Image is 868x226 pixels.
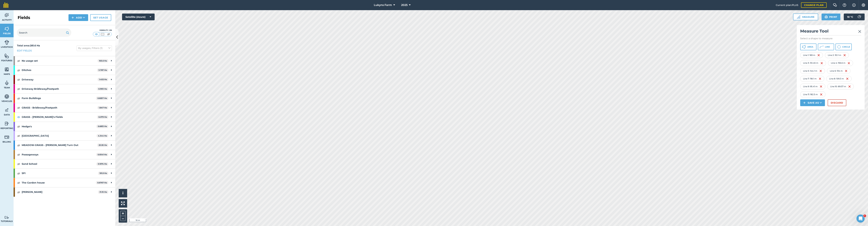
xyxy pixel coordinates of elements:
[22,112,97,122] strong: GRASS - [PERSON_NAME]'s Fields
[17,171,20,175] img: svg+xml;base64,PHN2ZyB4bWxucz0iaHR0cDovL3d3dy53My5vcmcvMjAwMC9zdmciIHdpZHRoPSIxOCIgaGVpZ2h0PSIyNC...
[14,66,115,75] div: Ditches3.787 Ha
[14,56,115,65] div: No usage set103.6 Ha
[842,46,850,48] span: Circle
[776,3,798,7] span: Current plan : PLUS
[17,106,20,110] img: svg+xml;base64,PHN2ZyB4bWxucz0iaHR0cDovL3d3dy53My5vcmcvMjAwMC9zdmciIHdpZHRoPSIxOCIgaGVpZ2h0PSIyNC...
[100,191,107,193] strong: 31.15 Ha
[14,141,115,150] div: MEADOW-GRASS - [PERSON_NAME] Turn Out23.95 Ha
[800,84,825,89] div: Line 9 : 95.41 m
[835,44,852,50] button: Circle
[98,135,107,137] strong: 4.344 Ha
[22,56,97,65] strong: No usage set
[825,52,849,58] div: Line 2 : 30.1 m
[120,216,125,221] button: –
[374,3,392,7] span: Lukyns Farm
[22,141,97,150] strong: MEADOW-GRASS - [PERSON_NAME] Turn Out
[17,59,20,63] img: svg+xml;base64,PHN2ZyB4bWxucz0iaHR0cDovL3d3dy53My5vcmcvMjAwMC9zdmciIHdpZHRoPSIxOCIgaGVpZ2h0PSIyNC...
[800,44,816,50] button: Area
[825,46,830,48] span: Line
[820,84,822,89] img: svg+xml;base64,PHN2ZyB4bWxucz0iaHR0cDovL3d3dy53My5vcmcvMjAwMC9zdmciIHdpZHRoPSIxNiIgaGVpZ2h0PSIyNC...
[14,187,115,197] div: [PERSON_NAME]31.15 Ha
[22,75,97,84] strong: Driveway
[845,69,847,73] img: svg+xml;base64,PHN2ZyB4bWxucz0iaHR0cDovL3d3dy53My5vcmcvMjAwMC9zdmciIHdpZHRoPSIxNiIgaGVpZ2h0PSIyNC...
[827,84,854,89] div: Line 10 : 89.57 m
[22,169,98,178] strong: SFI
[819,77,821,81] img: svg+xml;base64,PHN2ZyB4bWxucz0iaHR0cDovL3d3dy53My5vcmcvMjAwMC9zdmciIHdpZHRoPSIxNiIgaGVpZ2h0PSIyNC...
[122,191,123,195] span: i
[4,67,9,72] img: svg+xml;base64,PHN2ZyB4bWxucz0iaHR0cDovL3d3dy53My5vcmcvMjAwMC9zdmciIHdpZHRoPSI1NiIgaGVpZ2h0PSI2MC...
[17,68,20,72] img: svg+xml;base64,PHN2ZyB4bWxucz0iaHR0cDovL3d3dy53My5vcmcvMjAwMC9zdmciIHdpZHRoPSIxOCIgaGVpZ2h0PSIyNC...
[17,87,20,91] img: svg+xml;base64,PHN2ZyB4bWxucz0iaHR0cDovL3d3dy53My5vcmcvMjAwMC9zdmciIHdpZHRoPSIxOCIgaGVpZ2h0PSIyNC...
[833,3,837,7] img: Two speech bubbles overlapping with the left bubble in the forefront
[818,44,834,50] button: Line
[98,88,107,90] strong: 0.1913 Ha
[817,53,820,57] img: svg+xml;base64,PHN2ZyB4bWxucz0iaHR0cDovL3d3dy53My5vcmcvMjAwMC9zdmciIHdpZHRoPSIxNiIgaGVpZ2h0PSIyNC...
[14,178,115,187] div: The Garden house0.6767 Ha
[72,16,74,20] img: svg+xml;base64,PHN2ZyB4bWxucz0iaHR0cDovL3d3dy53My5vcmcvMjAwMC9zdmciIHdpZHRoPSIxNCIgaGVpZ2h0PSIyNC...
[99,78,107,81] strong: 1.452 Ha
[14,169,115,178] div: SFI101.9 Ha
[843,53,846,57] img: svg+xml;base64,PHN2ZyB4bWxucz0iaHR0cDovL3d3dy53My5vcmcvMjAwMC9zdmciIHdpZHRoPSIxNiIgaGVpZ2h0PSIyNC...
[807,46,813,48] span: Area
[98,116,107,118] strong: 6.079 Ha
[14,75,115,84] div: Driveway1.452 Ha
[844,14,865,20] button: 10 °C
[4,80,9,85] img: svg+xml;base64,PD94bWwgdmVyc2lvbj0iMS4wIiBlbmNvZGluZz0idXRmLTgiPz4KPCEtLSBHZW5lcmF0b3I6IEFkb2JlIE...
[94,33,98,36] img: svg+xml;base64,PHN2ZyB4bWxucz0iaHR0cDovL3d3dy53My5vcmcvMjAwMC9zdmciIHdpZHRoPSI1MCIgaGVpZ2h0PSI0MC...
[121,201,125,205] img: Four arrows, one pointing top left, one top right, one bottom right and the last bottom left
[801,2,827,8] a: Change plan
[828,99,846,106] button: Discard
[848,84,851,89] img: svg+xml;base64,PHN2ZyB4bWxucz0iaHR0cDovL3d3dy53My5vcmcvMjAwMC9zdmciIHdpZHRoPSIxNiIgaGVpZ2h0PSIyNC...
[852,3,856,7] img: svg+xml;base64,PHN2ZyB4bWxucz0iaHR0cDovL3d3dy53My5vcmcvMjAwMC9zdmciIHdpZHRoPSIxNyIgaGVpZ2h0PSIxNy...
[17,96,20,100] img: svg+xml;base64,PHN2ZyB4bWxucz0iaHR0cDovL3d3dy53My5vcmcvMjAwMC9zdmciIHdpZHRoPSIxOCIgaGVpZ2h0PSIyNC...
[97,181,107,184] strong: 0.6767 Ha
[856,214,865,223] iframe: Intercom live chat
[22,66,97,75] strong: Ditches
[90,14,111,21] a: Set usage
[17,115,20,119] img: svg+xml;base64,PHN2ZyB4bWxucz0iaHR0cDovL3d3dy53My5vcmcvMjAwMC9zdmciIHdpZHRoPSIxOCIgaGVpZ2h0PSIyNC...
[77,45,112,51] button: By usages, Filters (1)
[822,14,841,20] button: Print
[800,60,826,66] div: Line 3 : 30.45 m
[826,76,852,82] div: Line 8 : 109.3 m
[99,144,107,146] strong: 23.95 Ha
[861,3,865,7] img: A cog icon
[17,124,20,128] img: svg+xml;base64,PHN2ZyB4bWxucz0iaHR0cDovL3d3dy53My5vcmcvMjAwMC9zdmciIHdpZHRoPSIxOCIgaGVpZ2h0PSIyNC...
[22,103,97,112] strong: GRASS - Bridleway/Footpath
[803,101,806,105] img: svg+xml;base64,PHN2ZyB4bWxucz0iaHR0cDovL3d3dy53My5vcmcvMjAwMC9zdmciIHdpZHRoPSIxNCIgaGVpZ2h0PSIyNC...
[401,3,408,7] span: 2025
[14,159,115,168] div: Sand School0.1074 Ha
[847,14,853,20] span: 10 ° C
[22,131,96,140] strong: [GEOGRAPHIC_DATA]
[17,49,32,52] a: Edit fields
[22,122,96,131] strong: Hedge's
[4,107,9,113] img: svg+xml;base64,PD94bWwgdmVyc2lvbj0iMS4wIiBlbmNvZGluZz0idXRmLTgiPz4KPCEtLSBHZW5lcmF0b3I6IEFkb2JlIE...
[847,61,850,65] img: svg+xml;base64,PHN2ZyB4bWxucz0iaHR0cDovL3d3dy53My5vcmcvMjAwMC9zdmciIHdpZHRoPSIxNiIgaGVpZ2h0PSIyNC...
[17,190,20,194] img: svg+xml;base64,PHN2ZyB4bWxucz0iaHR0cDovL3d3dy53My5vcmcvMjAwMC9zdmciIHdpZHRoPSIxOCIgaGVpZ2h0PSIyNC...
[3,2,8,8] img: fieldmargin Logo
[14,122,115,131] div: Hedge's0.6813 Ha
[97,97,107,99] strong: 0.8257 Ha
[17,78,20,82] img: svg+xml;base64,PHN2ZyB4bWxucz0iaHR0cDovL3d3dy53My5vcmcvMjAwMC9zdmciIHdpZHRoPSIxOCIgaGVpZ2h0PSIyNC...
[800,91,825,97] div: Line 11 : 182.5 m
[793,14,818,20] button: Measure
[93,29,112,32] div: Visibility: On
[4,53,9,58] img: svg+xml;base64,PHN2ZyB4bWxucz0iaHR0cDovL3d3dy53My5vcmcvMjAwMC9zdmciIHdpZHRoPSI1NiIgaGVpZ2h0PSI2MC...
[17,143,20,147] img: svg+xml;base64,PHN2ZyB4bWxucz0iaHR0cDovL3d3dy53My5vcmcvMjAwMC9zdmciIHdpZHRoPSIxOCIgaGVpZ2h0PSIyNC...
[22,94,96,103] strong: Farm Buildings
[68,14,88,21] button: Add
[98,163,107,165] strong: 0.1074 Ha
[4,26,9,31] img: svg+xml;base64,PHN2ZyB4bWxucz0iaHR0cDovL3d3dy53My5vcmcvMjAwMC9zdmciIHdpZHRoPSI1NiIgaGVpZ2h0PSI2MC...
[99,60,107,62] strong: 103.6 Ha
[22,178,96,187] strong: The Garden house
[22,150,96,159] strong: Passageways
[66,31,69,35] img: svg+xml;base64,PHN2ZyB4bWxucz0iaHR0cDovL3d3dy53My5vcmcvMjAwMC9zdmciIHdpZHRoPSIxOSIgaGVpZ2h0PSIyNC...
[100,33,105,36] img: svg+xml;base64,PHN2ZyB4bWxucz0iaHR0cDovL3d3dy53My5vcmcvMjAwMC9zdmciIHdpZHRoPSI1MCIgaGVpZ2h0PSI0MC...
[17,29,71,37] input: Search
[846,77,849,81] img: svg+xml;base64,PHN2ZyB4bWxucz0iaHR0cDovL3d3dy53My5vcmcvMjAwMC9zdmciIHdpZHRoPSIxNiIgaGVpZ2h0PSIyNC...
[98,69,107,71] strong: 3.787 Ha
[122,14,155,20] button: Satellite (Azure)
[819,69,822,73] img: svg+xml;base64,PHN2ZyB4bWxucz0iaHR0cDovL3d3dy53My5vcmcvMjAwMC9zdmciIHdpZHRoPSIxNiIgaGVpZ2h0PSIyNC...
[106,33,111,36] img: svg+xml;base64,PHN2ZyB4bWxucz0iaHR0cDovL3d3dy53My5vcmcvMjAwMC9zdmciIHdpZHRoPSI1MCIgaGVpZ2h0PSI0MC...
[17,44,40,47] strong: Total area : 281.6 Ha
